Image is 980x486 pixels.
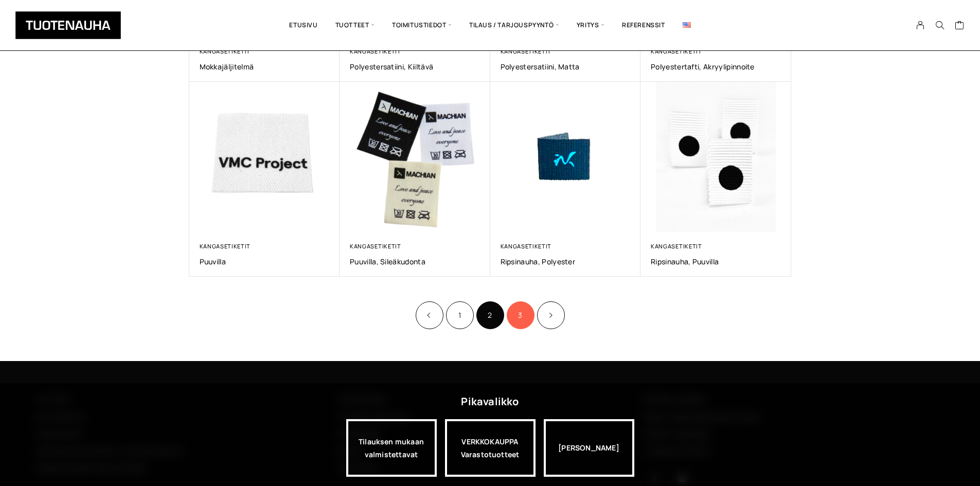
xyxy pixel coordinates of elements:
[346,419,437,477] a: Tilauksen mukaan valmistettavat
[911,21,931,30] a: My Account
[501,47,552,55] a: Kangasetiketit
[445,419,536,477] a: VERKKOKAUPPAVarastotuotteet
[445,419,536,477] div: VERKKOKAUPPA Varastotuotteet
[507,301,534,329] a: Sivu 3
[200,257,330,266] a: Puuvilla
[383,8,460,43] span: Toimitustiedot
[501,242,552,250] a: Kangasetiketit
[460,8,568,43] span: Tilaus / Tarjouspyyntö
[544,419,634,477] div: [PERSON_NAME]
[280,8,326,43] a: Etusivu
[501,62,631,71] a: Polyestersatiini, matta
[955,20,965,32] a: Cart
[350,62,480,71] a: Polyestersatiini, kiiltävä
[200,62,330,71] a: Mokkajäljitelmä
[350,257,480,266] a: Puuvilla, sileäkudonta
[683,22,691,28] img: English
[651,257,781,266] a: Ripsinauha, puuvilla
[446,301,474,329] a: Sivu 1
[461,392,519,411] div: Pikavalikko
[200,242,251,250] a: Kangasetiketit
[651,62,781,71] a: Polyestertafti, akryylipinnoite
[568,8,613,43] span: Yritys
[200,47,251,55] a: Kangasetiketit
[327,8,383,43] span: Tuotteet
[613,8,674,43] a: Referenssit
[501,257,631,266] a: Ripsinauha, polyester
[476,301,504,329] span: Sivu 2
[651,47,702,55] a: Kangasetiketit
[651,242,702,250] a: Kangasetiketit
[930,21,950,30] button: Search
[350,242,401,250] a: Kangasetiketit
[350,47,401,55] a: Kangasetiketit
[15,11,121,39] img: Tuotenauha Oy
[189,300,791,330] nav: Product Pagination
